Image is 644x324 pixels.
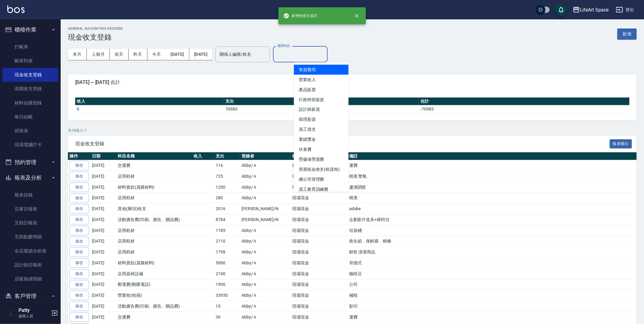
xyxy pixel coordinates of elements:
a: 帳單列表 [2,54,58,68]
li: 員工借支 [294,125,349,135]
a: 現金收支登錄 [2,68,58,82]
button: 前天 [110,49,129,60]
th: 收入 [192,152,214,160]
td: [PERSON_NAME]/N [240,214,291,225]
a: 修改 [69,161,89,170]
td: [DATE] [90,258,116,269]
button: close [350,9,363,22]
td: 企劃影片道具+模特兒 [348,214,637,225]
a: 店販抽成明細 [2,272,58,286]
button: 登出 [613,4,637,15]
th: 日期 [90,152,116,160]
li: 勞健保勞退費 [294,155,349,165]
td: 現場現金 [291,301,321,312]
td: [DATE] [90,182,116,193]
td: [DATE] [90,247,116,258]
a: 修改 [69,258,89,268]
button: 櫃檯作業 [2,22,58,38]
li: 員工教育訓練費 [294,185,349,195]
td: 70983 [224,105,419,113]
td: 現場現金 [291,236,321,247]
p: 服務人員 [19,313,49,319]
th: 操作 [68,152,90,160]
a: 互助日報表 [2,216,58,230]
td: 店用耗材 [116,171,192,182]
li: 營業收入 [294,75,349,85]
td: 0 [75,105,224,113]
td: 補稅 [348,290,637,301]
td: 公司 [348,279,637,290]
td: adobe [348,203,637,214]
li: 房屋租金收支(租賃稅) [294,165,349,175]
td: 33930 [214,290,240,301]
td: 現場現金 [291,225,321,236]
td: [DATE] [90,301,116,312]
a: 設計師日報表 [2,258,58,272]
span: 現金收支登錄 [75,141,610,147]
img: Person [5,307,17,319]
a: 修改 [69,247,89,257]
th: 支出 [214,152,240,160]
a: 修改 [69,226,89,235]
td: 垃圾桶 [348,225,637,236]
td: 現場現金 [291,171,321,182]
a: 修改 [69,215,89,224]
button: 預約管理 [2,154,58,170]
div: LifeArt Space [580,6,609,14]
span: [DATE] ~ [DATE] 合計 [75,79,629,85]
li: 設計師薪資 [294,105,349,115]
li: 助理薪資 [294,115,349,125]
td: 現場現金 [291,203,321,214]
a: 新增 [617,31,637,37]
label: 選擇科目 [277,44,290,48]
td: Abby/Ａ [240,182,291,193]
button: 今天 [147,49,166,60]
td: 晴美 雙氧 [348,171,637,182]
a: 每日結帳 [2,110,58,124]
td: 現場現金 [291,193,321,203]
td: Abby/Ａ [240,258,291,269]
td: Abby/Ａ [240,236,291,247]
td: Abby/Ａ [240,301,291,312]
th: 備註 [348,152,637,160]
td: Abby/Ａ [240,268,291,279]
td: 影印 [348,301,637,312]
th: 收入 [75,98,224,105]
td: 現場現金 [291,268,321,279]
td: 蘆洲調貨 [348,182,637,193]
td: 2110 [214,236,240,247]
td: [DATE] [90,160,116,171]
a: 打帳單 [2,40,58,54]
a: 現場電腦打卡 [2,138,58,152]
td: 現場現金 [291,247,321,258]
td: 725 [214,171,240,182]
li: 總公司管理費 [294,175,349,185]
p: 共 18 筆, 1 / 1 [68,128,637,133]
td: 材料貨款(員購材料) [116,182,192,193]
td: 現場現金 [291,312,321,322]
h2: GENERAL ACCOUNTING RECORDS [68,27,123,31]
a: 報表匯出 [610,141,632,146]
a: 店家日報表 [2,202,58,216]
li: 售貨費用 [294,65,349,75]
td: 衛生紙．保鮮膜．棉條 [348,236,637,247]
td: 交通費 [116,160,192,171]
a: 修改 [69,312,89,322]
td: 店用耗材 [116,193,192,203]
td: 280 [214,193,240,203]
td: [DATE] [90,312,116,322]
td: 店用耗材 [116,225,192,236]
td: 郵電費(郵匯電話) [116,279,192,290]
td: 現場現金 [291,160,321,171]
h3: 現金收支登錄 [68,33,123,41]
td: 咖啡豆 [348,268,637,279]
th: 合計 [419,98,629,105]
th: 科目名稱 [116,152,192,160]
td: Abby/Ａ [240,160,291,171]
button: 昨天 [129,49,147,60]
td: 116 [214,160,240,171]
td: 活動廣告費(印刷、廣告、贈品費) [116,301,192,312]
li: 業績獎金 [294,135,349,145]
td: 8784 [214,214,240,225]
td: 1906 [214,279,240,290]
